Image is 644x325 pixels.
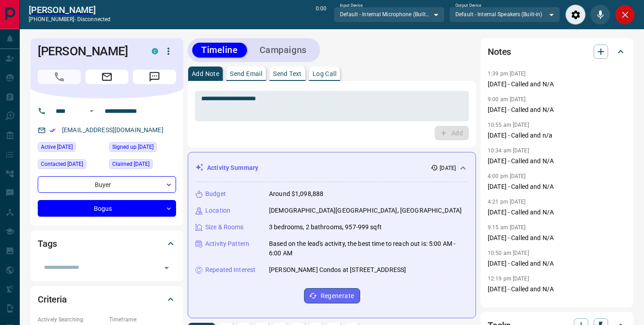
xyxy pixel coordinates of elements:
[488,80,626,89] p: [DATE] - Called and N/A
[112,160,150,169] span: Claimed [DATE]
[38,159,105,172] div: Fri Jul 11 2025
[313,71,336,77] p: Log Call
[565,4,586,25] div: Audio Settings
[49,127,56,134] svg: Email Verified
[230,71,262,77] p: Send Email
[316,4,326,25] p: 0:00
[488,147,529,154] p: 10:34 am [DATE]
[273,71,302,77] p: Send Text
[109,159,176,172] div: Thu Jun 20 2024
[488,182,626,191] p: [DATE] - Called and N/A
[207,163,258,173] p: Activity Summary
[488,122,529,128] p: 10:55 am [DATE]
[109,142,176,155] div: Thu Jun 20 2024
[205,189,226,199] p: Budget
[488,250,529,256] p: 10:50 am [DATE]
[38,236,57,251] h2: Tags
[269,265,406,275] p: [PERSON_NAME] Condos at [STREET_ADDRESS]
[488,259,626,268] p: [DATE] - Called and N/A
[488,131,626,140] p: [DATE] - Called and n/a
[205,239,249,249] p: Activity Pattern
[160,262,173,274] button: Open
[488,173,526,179] p: 4:00 pm [DATE]
[449,7,560,22] div: Default - Internal Speakers (Built-in)
[192,43,247,58] button: Timeline
[488,224,526,231] p: 9:15 am [DATE]
[205,265,256,275] p: Repeated Interest
[205,206,230,215] p: Location
[77,16,110,22] span: disconnected
[41,142,73,151] span: Active [DATE]
[488,105,626,115] p: [DATE] - Called and N/A
[269,239,468,258] p: Based on the lead's activity, the best time to reach out is: 5:00 AM - 6:00 AM
[269,206,462,215] p: [DEMOGRAPHIC_DATA][GEOGRAPHIC_DATA], [GEOGRAPHIC_DATA]
[205,223,244,232] p: Size & Rooms
[192,71,219,77] p: Add Note
[340,3,363,9] label: Input Device
[38,316,105,324] p: Actively Searching:
[488,45,511,59] h2: Notes
[488,285,626,294] p: [DATE] - Called and N/A
[112,142,154,151] span: Signed up [DATE]
[488,156,626,166] p: [DATE] - Called and N/A
[86,106,97,116] button: Open
[488,208,626,217] p: [DATE] - Called and N/A
[38,44,138,58] h1: [PERSON_NAME]
[152,48,158,54] div: condos.ca
[38,70,81,84] span: Call
[334,7,445,22] div: Default - Internal Microphone (Built-in)
[38,176,176,193] div: Buyer
[195,160,468,176] div: Activity Summary[DATE]
[133,70,176,84] span: Message
[455,3,481,9] label: Output Device
[251,43,316,58] button: Campaigns
[38,142,105,155] div: Fri Jun 21 2024
[38,292,67,307] h2: Criteria
[269,189,323,199] p: Around $1,098,888
[590,4,610,25] div: Mute
[488,41,626,62] div: Notes
[440,164,456,172] p: [DATE]
[41,160,83,169] span: Contacted [DATE]
[488,276,529,282] p: 12:19 pm [DATE]
[304,288,360,303] button: Regenerate
[62,126,163,134] a: [EMAIL_ADDRESS][DOMAIN_NAME]
[488,96,526,102] p: 9:00 am [DATE]
[488,199,526,205] p: 4:21 pm [DATE]
[85,70,128,84] span: Email
[29,4,110,15] a: [PERSON_NAME]
[38,289,176,310] div: Criteria
[615,4,635,25] div: Close
[109,316,176,324] p: Timeframe:
[269,223,382,232] p: 3 bedrooms, 2 bathrooms, 957-999 sqft
[38,233,176,254] div: Tags
[38,200,176,217] div: Bogus
[488,71,526,77] p: 1:39 pm [DATE]
[488,301,526,307] p: 2:06 pm [DATE]
[29,15,110,23] p: [PHONE_NUMBER] -
[488,233,626,243] p: [DATE] - Called and N/A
